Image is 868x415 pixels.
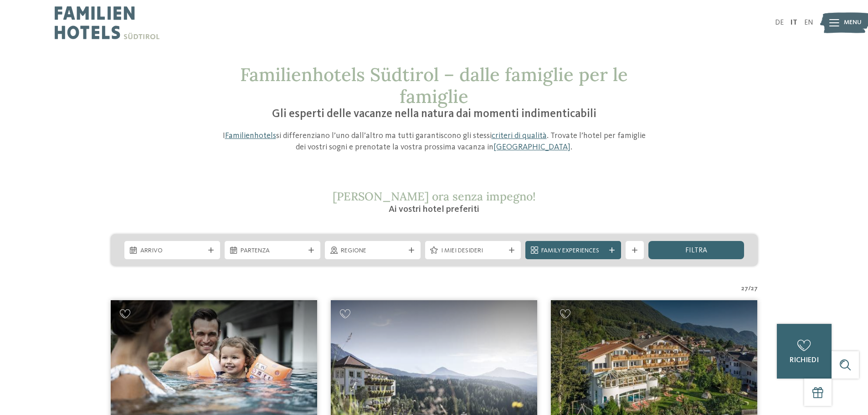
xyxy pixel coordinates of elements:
[140,246,204,256] span: Arrivo
[241,246,304,256] span: Partenza
[492,132,547,140] a: criteri di qualità
[777,324,832,379] a: richiedi
[741,284,748,293] span: 27
[240,63,628,108] span: Familienhotels Südtirol – dalle famiglie per le famiglie
[844,18,862,27] span: Menu
[341,246,405,256] span: Regione
[791,19,797,26] a: IT
[389,205,479,214] span: Ai vostri hotel preferiti
[751,284,758,293] span: 27
[441,246,505,256] span: I miei desideri
[218,130,651,153] p: I si differenziano l’uno dall’altro ma tutti garantiscono gli stessi . Trovate l’hotel per famigl...
[493,143,570,151] a: [GEOGRAPHIC_DATA]
[333,189,536,204] span: [PERSON_NAME] ora senza impegno!
[225,132,276,140] a: Familienhotels
[804,19,813,26] a: EN
[272,108,596,120] span: Gli esperti delle vacanze nella natura dai momenti indimenticabili
[775,19,784,26] a: DE
[685,247,707,254] span: filtra
[541,246,605,256] span: Family Experiences
[790,357,819,364] span: richiedi
[748,284,751,293] span: /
